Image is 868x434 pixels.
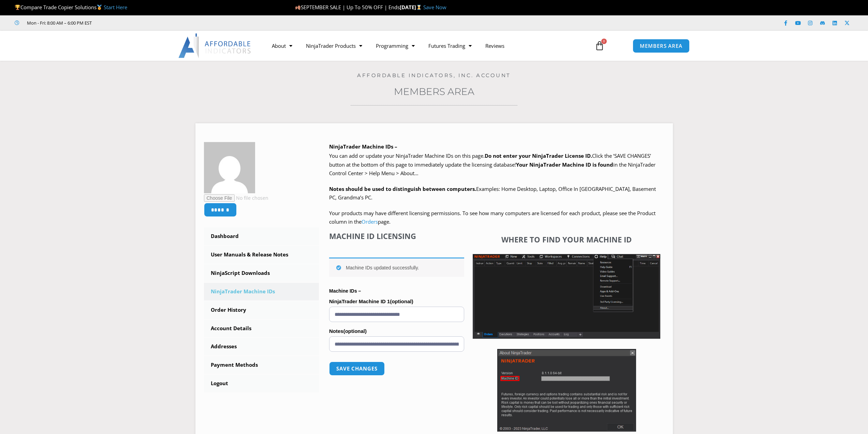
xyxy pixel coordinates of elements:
[479,38,511,54] a: Reviews
[416,5,422,10] img: ⌛
[329,326,464,336] label: Notes
[204,246,319,264] a: User Manuals & Release Notes
[97,5,102,10] img: 🥇
[585,36,615,56] a: 0
[101,19,204,26] iframe: Customer reviews powered by Trustpilot
[394,86,474,97] a: Members Area
[601,39,607,44] span: 0
[329,152,656,177] span: Click the ‘SAVE CHANGES’ button at the bottom of this page to immediately update the licensing da...
[295,4,400,11] span: SEPTEMBER SALE | Up To 50% OFF | Ends
[329,257,464,277] div: Machine IDs updated successfully.
[204,356,319,374] a: Payment Methods
[204,227,319,245] a: Dashboard
[473,235,660,244] h4: Where to find your Machine ID
[204,301,319,319] a: Order History
[329,288,361,294] strong: Machine IDs –
[329,362,385,376] button: Save changes
[422,38,479,54] a: Futures Trading
[178,33,252,58] img: LogoAI | Affordable Indicators – NinjaTrader
[357,72,511,79] a: Affordable Indicators, Inc. Account
[329,185,656,201] span: Examples: Home Desktop, Laptop, Office In [GEOGRAPHIC_DATA], Basement PC, Grandma’s PC.
[516,161,613,168] strong: Your NinjaTrader Machine ID is found
[640,43,682,48] span: MEMBERS AREA
[25,19,92,27] span: Mon - Fri: 8:00 AM – 6:00 PM EST
[15,5,20,10] img: 🏆
[485,152,592,159] b: Do not enter your NinjaTrader License ID.
[497,349,636,432] img: Screenshot 2025-01-17 114931 | Affordable Indicators – NinjaTrader
[204,283,319,300] a: NinjaTrader Machine IDs
[204,264,319,282] a: NinjaScript Downloads
[265,38,587,54] nav: Menu
[362,218,378,225] a: Orders
[390,298,413,304] span: (optional)
[329,210,656,225] span: Your products may have different licensing permissions. To see how many computers are licensed fo...
[329,185,476,192] strong: Notes should be used to distinguish between computers.
[329,232,464,240] h4: Machine ID Licensing
[204,142,255,193] img: 88d119a22d3c5ee6639ae0003ceecb032754cf2c5a367d56cf6f19e4911eeea4
[369,38,422,54] a: Programming
[329,152,485,159] span: You can add or update your NinjaTrader Machine IDs on this page.
[400,4,423,11] strong: [DATE]
[15,4,127,11] span: Compare Trade Copier Solutions
[299,38,369,54] a: NinjaTrader Products
[204,338,319,355] a: Addresses
[204,320,319,337] a: Account Details
[633,39,690,53] a: MEMBERS AREA
[473,254,660,339] img: Screenshot 2025-01-17 1155544 | Affordable Indicators – NinjaTrader
[295,5,300,10] img: 🍂
[329,296,464,307] label: NinjaTrader Machine ID 1
[265,38,299,54] a: About
[104,4,127,11] a: Start Here
[423,4,446,11] a: Save Now
[343,328,367,334] span: (optional)
[329,143,397,150] b: NinjaTrader Machine IDs –
[204,227,319,392] nav: Account pages
[204,375,319,392] a: Logout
